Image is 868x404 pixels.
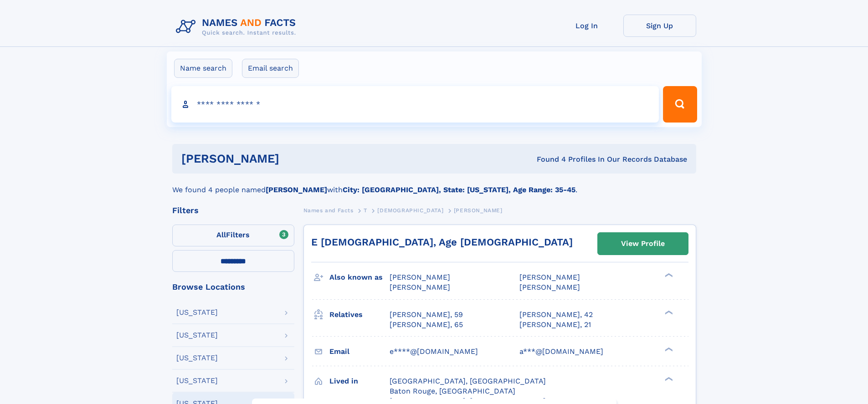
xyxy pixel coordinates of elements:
[176,309,218,316] div: [US_STATE]
[311,236,573,248] a: E [DEMOGRAPHIC_DATA], Age [DEMOGRAPHIC_DATA]
[172,174,696,195] div: We found 4 people named with .
[623,15,696,37] a: Sign Up
[242,59,299,78] label: Email search
[176,354,218,362] div: [US_STATE]
[519,310,593,320] a: [PERSON_NAME], 42
[364,207,367,214] span: T
[663,309,673,315] div: ❯
[172,15,303,39] img: Logo Names and Facts
[303,205,354,216] a: Names and Facts
[343,185,575,194] b: City: [GEOGRAPHIC_DATA], State: [US_STATE], Age Range: 35-45
[390,387,515,395] span: Baton Rouge, [GEOGRAPHIC_DATA]
[390,377,546,385] span: [GEOGRAPHIC_DATA], [GEOGRAPHIC_DATA]
[329,270,390,285] h3: Also known as
[377,207,443,214] span: [DEMOGRAPHIC_DATA]
[519,347,603,356] span: a***@[DOMAIN_NAME]
[172,225,294,246] label: Filters
[390,273,450,281] span: [PERSON_NAME]
[663,346,673,352] div: ❯
[329,373,390,389] h3: Lived in
[176,332,218,339] div: [US_STATE]
[266,185,327,194] b: [PERSON_NAME]
[663,376,673,382] div: ❯
[329,307,390,322] h3: Relatives
[216,230,226,239] span: All
[550,15,623,37] a: Log In
[390,320,463,330] a: [PERSON_NAME], 65
[172,283,294,291] div: Browse Locations
[621,233,665,254] div: View Profile
[519,283,580,291] span: [PERSON_NAME]
[181,153,408,164] h1: [PERSON_NAME]
[390,283,450,291] span: [PERSON_NAME]
[454,207,503,214] span: [PERSON_NAME]
[176,377,218,384] div: [US_STATE]
[519,320,591,330] a: [PERSON_NAME], 21
[519,273,580,281] span: [PERSON_NAME]
[171,86,659,123] input: search input
[598,233,688,255] a: View Profile
[663,86,697,123] button: Search Button
[174,59,232,78] label: Name search
[172,206,294,215] div: Filters
[408,154,687,164] div: Found 4 Profiles In Our Records Database
[663,272,673,278] div: ❯
[390,310,463,320] a: [PERSON_NAME], 59
[377,205,443,216] a: [DEMOGRAPHIC_DATA]
[364,205,367,216] a: T
[329,344,390,359] h3: Email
